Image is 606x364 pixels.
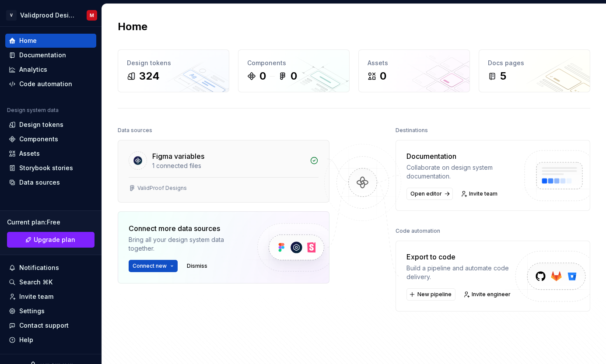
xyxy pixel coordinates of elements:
div: 324 [139,69,160,83]
div: 1 connected files [152,161,305,170]
span: Invite team [469,190,497,197]
a: Components00 [238,49,350,92]
div: Export to code [406,252,515,262]
div: Components [247,59,340,67]
a: Upgrade plan [7,232,95,248]
div: Home [19,36,37,45]
a: Docs pages5 [479,49,590,92]
div: Connect more data sources [129,223,242,234]
div: 5 [500,69,506,83]
a: Documentation [5,48,96,62]
div: Code automation [396,225,440,237]
div: Design system data [7,107,59,114]
div: 0 [380,69,386,83]
div: V [6,10,17,21]
div: Help [19,336,33,344]
span: Dismiss [187,262,207,269]
h2: Home [118,20,147,34]
span: Upgrade plan [34,235,75,244]
button: New pipeline [406,288,455,301]
div: Documentation [406,151,515,161]
div: Search ⌘K [19,278,53,287]
div: Docs pages [488,59,581,67]
div: Assets [19,149,40,158]
div: Design tokens [127,59,220,67]
span: Open editor [410,190,442,197]
div: Collaborate on design system documentation. [406,163,515,181]
div: Documentation [19,51,66,59]
div: Settings [19,307,45,315]
a: Storybook stories [5,161,96,175]
div: ValidProof Designs [137,185,187,192]
div: Assets [368,59,461,67]
a: Data sources [5,175,96,189]
div: Current plan : Free [7,218,95,227]
div: Components [19,135,58,143]
a: Components [5,132,96,146]
div: Analytics [19,65,47,74]
a: Invite team [458,188,501,200]
div: Code automation [19,80,72,88]
button: VValidprood Design SystemM [2,6,100,24]
div: M [90,12,94,19]
div: Data sources [19,178,60,187]
div: Design tokens [19,120,63,129]
div: 0 [259,69,266,83]
span: New pipeline [417,291,452,298]
div: Contact support [19,321,69,330]
div: Validprood Design System [20,11,76,20]
a: Home [5,34,96,48]
a: Code automation [5,77,96,91]
button: Dismiss [183,260,211,272]
span: Invite engineer [472,291,511,298]
a: Invite team [5,290,96,304]
a: Assets [5,147,96,161]
div: Destinations [396,124,428,136]
div: Invite team [19,292,53,301]
button: Contact support [5,318,96,332]
div: Figma variables [152,151,204,161]
a: Design tokens324 [118,49,229,92]
span: Connect new [133,262,167,269]
a: Open editor [406,188,453,200]
a: Design tokens [5,118,96,132]
div: Build a pipeline and automate code delivery. [406,264,515,281]
button: Notifications [5,261,96,275]
button: Search ⌘K [5,275,96,289]
a: Figma variables1 connected filesValidProof Designs [118,140,329,203]
button: Help [5,333,96,347]
div: Storybook stories [19,164,73,172]
a: Settings [5,304,96,318]
div: Bring all your design system data together. [129,235,242,253]
a: Analytics [5,63,96,77]
a: Invite engineer [461,288,515,301]
div: 0 [291,69,297,83]
div: Notifications [19,263,59,272]
button: Connect new [129,260,178,272]
a: Assets0 [358,49,470,92]
div: Data sources [118,124,152,136]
